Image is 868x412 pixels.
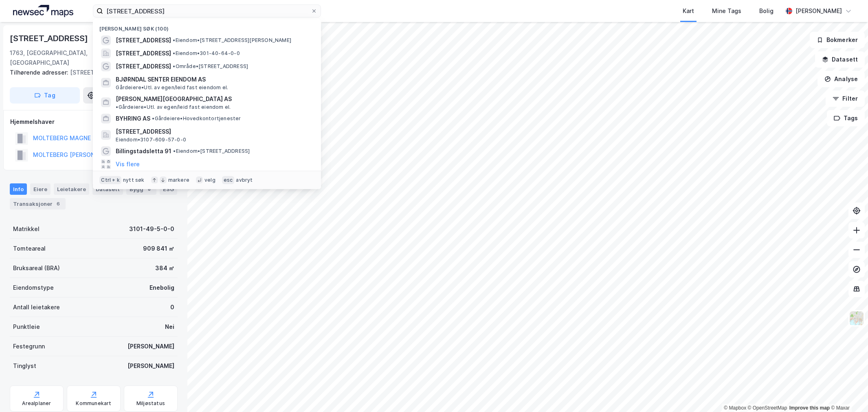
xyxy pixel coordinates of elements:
[748,405,787,411] a: OpenStreetMap
[13,263,60,273] div: Bruksareal (BRA)
[810,32,865,48] button: Bokmerker
[168,177,189,183] div: markere
[152,115,241,122] span: Gårdeiere • Hovedkontortjenester
[123,177,145,183] div: nytt søk
[827,373,868,412] iframe: Chat Widget
[116,127,311,137] span: [STREET_ADDRESS]
[116,62,171,71] span: [STREET_ADDRESS]
[129,224,174,234] div: 3101-49-5-0-0
[13,341,45,351] div: Festegrunn
[826,90,865,107] button: Filter
[173,37,175,43] span: •
[13,283,54,293] div: Eiendomstype
[173,63,175,69] span: •
[173,37,291,44] span: Eiendom • [STREET_ADDRESS][PERSON_NAME]
[10,87,80,104] button: Tag
[93,19,321,34] div: [PERSON_NAME] søk (100)
[13,224,40,234] div: Matrikkel
[10,48,125,68] div: 1763, [GEOGRAPHIC_DATA], [GEOGRAPHIC_DATA]
[127,361,174,371] div: [PERSON_NAME]
[759,6,774,16] div: Bolig
[724,405,746,411] a: Mapbox
[116,104,231,110] span: Gårdeiere • Utl. av egen/leid fast eiendom el.
[116,94,232,104] span: [PERSON_NAME][GEOGRAPHIC_DATA] AS
[13,244,46,253] div: Tomteareal
[173,50,175,56] span: •
[10,69,70,76] span: Tilhørende adresser:
[127,341,174,351] div: [PERSON_NAME]
[155,263,174,273] div: 384 ㎡
[149,283,174,293] div: Enebolig
[10,183,27,195] div: Info
[817,71,865,87] button: Analyse
[795,6,842,16] div: [PERSON_NAME]
[13,361,36,371] div: Tinglyst
[116,35,171,45] span: [STREET_ADDRESS]
[116,159,140,169] button: Vis flere
[92,183,123,195] div: Datasett
[10,68,171,77] div: [STREET_ADDRESS]
[152,115,154,121] span: •
[13,322,40,332] div: Punktleie
[10,32,90,45] div: [STREET_ADDRESS]
[116,48,171,58] span: [STREET_ADDRESS]
[116,84,228,91] span: Gårdeiere • Utl. av egen/leid fast eiendom el.
[13,302,60,312] div: Antall leietakere
[160,183,177,195] div: ESG
[145,185,153,193] div: 8
[849,311,864,326] img: Z
[143,244,174,253] div: 909 841 ㎡
[99,176,121,184] div: Ctrl + k
[789,405,830,411] a: Improve this map
[815,51,865,68] button: Datasett
[165,322,174,332] div: Nei
[116,104,118,110] span: •
[173,63,248,70] span: Område • [STREET_ADDRESS]
[170,302,174,312] div: 0
[103,5,311,17] input: Søk på adresse, matrikkel, gårdeiere, leietakere eller personer
[173,148,250,154] span: Eiendom • [STREET_ADDRESS]
[712,6,741,16] div: Mine Tags
[827,110,865,126] button: Tags
[76,400,111,407] div: Kommunekart
[204,177,215,183] div: velg
[827,373,868,412] div: Kontrollprogram for chat
[54,183,89,195] div: Leietakere
[22,400,51,407] div: Arealplaner
[13,5,73,17] img: logo.a4113a55bc3d86da70a041830d287a7e.svg
[30,183,51,195] div: Eiere
[173,148,176,154] span: •
[116,75,311,84] span: BJØRNDAL SENTER EIENDOM AS
[116,114,150,123] span: BYHRING AS
[10,198,66,209] div: Transaksjoner
[54,200,62,208] div: 6
[116,146,171,156] span: Billingstadsletta 91
[116,137,186,143] span: Eiendom • 3107-609-57-0-0
[222,176,235,184] div: esc
[173,50,240,57] span: Eiendom • 301-40-64-0-0
[126,183,156,195] div: Bygg
[10,117,177,127] div: Hjemmelshaver
[236,177,253,183] div: avbryt
[683,6,694,16] div: Kart
[136,400,165,407] div: Miljøstatus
